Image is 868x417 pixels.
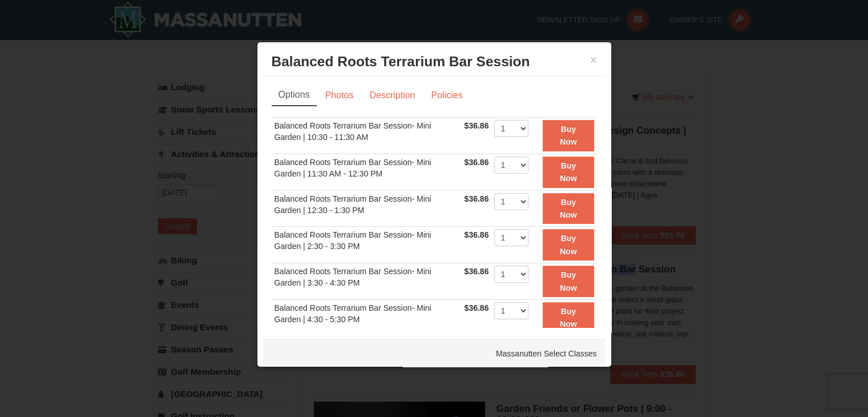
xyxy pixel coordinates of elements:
[543,266,594,297] button: Buy Now
[560,307,577,328] strong: Buy Now
[272,154,462,190] td: Balanced Roots Terrarium Bar Session- Mini Garden | 11:30 AM - 12:30 PM
[272,85,317,106] a: Options
[543,229,594,260] button: Buy Now
[362,85,422,106] a: Description
[560,234,577,255] strong: Buy Now
[423,85,470,106] a: Policies
[465,158,489,167] span: $36.86
[560,270,577,292] strong: Buy Now
[465,121,489,130] span: $36.86
[272,263,462,300] td: Balanced Roots Terrarium Bar Session- Mini Garden | 3:30 - 4:30 PM
[560,161,577,183] strong: Buy Now
[543,157,594,188] button: Buy Now
[543,302,594,334] button: Buy Now
[263,339,605,368] div: Massanutten Select Classes
[272,190,462,227] td: Balanced Roots Terrarium Bar Session- Mini Garden | 12:30 - 1:30 PM
[272,300,462,336] td: Balanced Roots Terrarium Bar Session- Mini Garden | 4:30 - 5:30 PM
[272,53,597,70] h3: Balanced Roots Terrarium Bar Session
[560,198,577,219] strong: Buy Now
[560,125,577,146] strong: Buy Now
[590,54,597,66] button: ×
[465,194,489,203] span: $36.86
[318,85,361,106] a: Photos
[272,227,462,263] td: Balanced Roots Terrarium Bar Session- Mini Garden | 2:30 - 3:30 PM
[272,118,462,154] td: Balanced Roots Terrarium Bar Session- Mini Garden | 10:30 - 11:30 AM
[465,303,489,312] span: $36.86
[543,120,594,151] button: Buy Now
[465,230,489,239] span: $36.86
[543,193,594,224] button: Buy Now
[465,267,489,276] span: $36.86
